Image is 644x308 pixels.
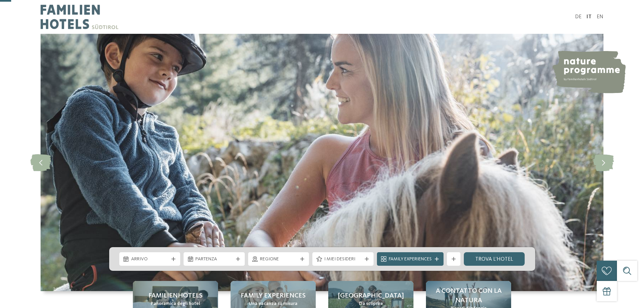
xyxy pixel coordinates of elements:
[433,286,504,305] span: A contatto con la natura
[260,256,297,263] span: Regione
[338,291,404,301] span: [GEOGRAPHIC_DATA]
[195,256,233,263] span: Partenza
[131,256,169,263] span: Arrivo
[389,256,432,263] span: Family Experiences
[249,301,297,307] span: Una vacanza su misura
[464,252,525,266] a: trova l’hotel
[148,291,202,301] span: Familienhotels
[587,14,592,20] a: IT
[575,14,581,20] a: DE
[359,301,383,307] span: Da scoprire
[241,291,306,301] span: Family experiences
[41,34,603,291] img: Family hotel Alto Adige: the happy family places!
[551,51,626,93] img: nature programme by Familienhotels Südtirol
[324,256,362,263] span: I miei desideri
[151,301,200,307] span: Panoramica degli hotel
[597,14,603,20] a: EN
